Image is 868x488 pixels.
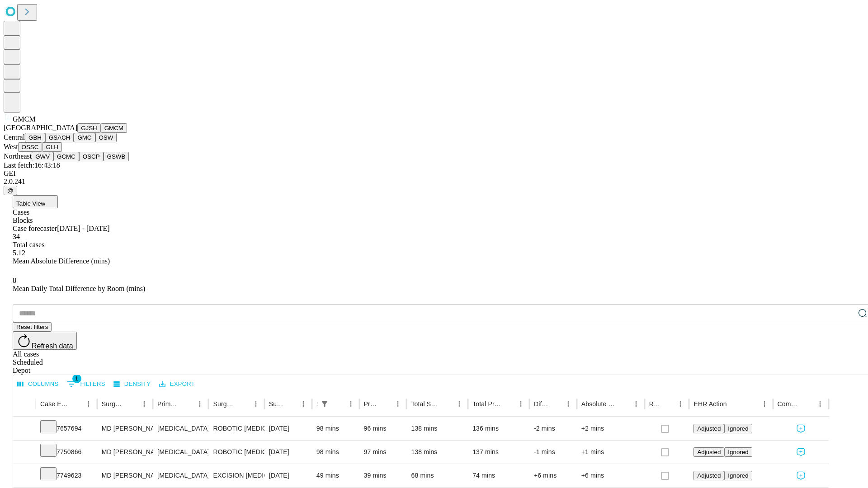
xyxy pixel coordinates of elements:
button: Menu [758,398,771,410]
button: GMCM [101,123,127,133]
button: OSSC [18,142,42,152]
div: +6 mins [534,464,572,487]
div: [MEDICAL_DATA] [157,417,204,440]
div: 39 mins [364,464,402,487]
button: Sort [549,398,562,410]
div: Absolute Difference [581,400,616,408]
div: Surgeon Name [102,400,124,408]
span: Central [4,133,25,141]
span: Mean Absolute Difference (mins) [13,257,110,265]
div: 49 mins [316,464,355,487]
div: EHR Action [693,400,726,408]
span: West [4,143,18,150]
div: 96 mins [364,417,402,440]
div: Resolved in EHR [649,400,661,408]
button: Menu [297,398,310,410]
button: Menu [138,398,151,410]
button: GJSH [77,123,101,133]
span: Northeast [4,152,32,160]
button: Sort [440,398,453,410]
button: Sort [181,398,193,410]
button: Menu [630,398,642,410]
button: Sort [237,398,250,410]
button: Expand [18,445,31,460]
button: Export [157,377,197,391]
div: 97 mins [364,441,402,464]
button: Ignored [724,424,752,433]
button: Ignored [724,471,752,480]
button: Adjusted [693,471,724,480]
button: Menu [82,398,95,410]
button: Sort [728,398,741,410]
button: Select columns [15,377,61,391]
button: Sort [617,398,630,410]
div: 1 active filter [318,398,331,410]
span: 1 [72,374,81,383]
div: 137 mins [472,441,525,464]
div: ROBOTIC [MEDICAL_DATA] [213,417,259,440]
button: Sort [70,398,82,410]
button: GBH [25,133,45,142]
span: Table View [16,200,45,207]
div: 2.0.241 [4,178,864,186]
button: Adjusted [693,424,724,433]
button: Menu [250,398,262,410]
button: Menu [514,398,527,410]
button: Refresh data [13,332,77,350]
button: Sort [379,398,392,410]
div: Case Epic Id [40,400,69,408]
button: GCMC [53,152,79,161]
button: Sort [125,398,138,410]
span: Last fetch: 16:43:18 [4,161,60,169]
div: [MEDICAL_DATA] [157,441,204,464]
div: 98 mins [316,417,355,440]
div: [DATE] [269,464,307,487]
div: 138 mins [411,441,463,464]
div: +2 mins [581,417,640,440]
button: Expand [18,421,31,437]
div: Total Predicted Duration [472,400,501,408]
button: Ignored [724,447,752,457]
div: MD [PERSON_NAME] [PERSON_NAME] [102,417,148,440]
span: Ignored [728,449,748,455]
div: Surgery Name [213,400,236,408]
button: Sort [801,398,814,410]
div: Difference [534,400,548,408]
div: -1 mins [534,441,572,464]
button: Menu [814,398,826,410]
button: @ [4,186,17,195]
button: Menu [453,398,466,410]
div: 7657694 [40,417,93,440]
button: GSACH [45,133,74,142]
span: Ignored [728,472,748,479]
button: Expand [18,468,31,484]
button: Show filters [318,398,331,410]
span: Case forecaster [13,225,57,232]
div: MD [PERSON_NAME] [PERSON_NAME] [102,441,148,464]
div: 74 mins [472,464,525,487]
div: Surgery Date [269,400,283,408]
button: Adjusted [693,447,724,457]
div: [MEDICAL_DATA] [157,464,204,487]
span: 5.12 [13,249,25,257]
button: Menu [562,398,575,410]
button: Sort [661,398,674,410]
div: 7750866 [40,441,93,464]
div: 136 mins [472,417,525,440]
div: Predicted In Room Duration [364,400,378,408]
span: [DATE] - [DATE] [57,225,109,232]
button: Reset filters [13,322,52,332]
div: +6 mins [581,464,640,487]
div: +1 mins [581,441,640,464]
span: 8 [13,277,16,284]
button: Table View [13,195,58,208]
button: Sort [332,398,344,410]
div: -2 mins [534,417,572,440]
div: ROBOTIC [MEDICAL_DATA] [213,441,259,464]
span: 34 [13,233,20,240]
button: GLH [42,142,61,152]
span: Adjusted [697,449,721,455]
span: Refresh data [32,342,73,350]
button: Show filters [65,377,108,391]
button: OSCP [79,152,104,161]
